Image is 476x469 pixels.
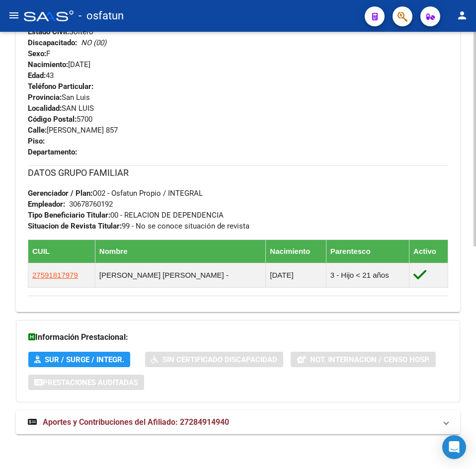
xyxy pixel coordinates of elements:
span: 43 [28,71,54,80]
i: NO (00) [81,38,106,47]
button: SUR / SURGE / INTEGR. [28,352,130,367]
strong: Tipo Beneficiario Titular: [28,211,110,220]
td: 3 - Hijo < 21 años [326,263,409,287]
strong: Provincia: [28,93,62,102]
span: Aportes y Contribuciones del Afiliado: 27284914940 [43,417,229,427]
span: [DATE] [28,60,90,69]
h3: DATOS GRUPO FAMILIAR [28,166,448,180]
th: Activo [409,239,448,263]
h3: Información Prestacional: [28,330,448,344]
strong: Piso: [28,137,45,146]
mat-expansion-panel-header: Aportes y Contribuciones del Afiliado: 27284914940 [16,410,460,434]
div: Open Intercom Messenger [442,435,466,459]
strong: Discapacitado: [28,38,77,47]
span: SUR / SURGE / INTEGR. [45,355,124,364]
td: [PERSON_NAME] [PERSON_NAME] - [95,263,266,287]
span: [PERSON_NAME] 857 [28,126,118,135]
td: [DATE] [266,263,326,287]
strong: Código Postal: [28,115,77,124]
strong: Sexo: [28,49,46,58]
mat-icon: person [456,9,468,21]
span: Prestaciones Auditadas [43,378,138,387]
span: 27591817979 [32,271,78,279]
th: Parentesco [326,239,409,263]
strong: Edad: [28,71,46,80]
mat-icon: menu [8,9,20,21]
strong: Empleador: [28,200,65,209]
strong: Teléfono Particular: [28,82,93,91]
strong: Situacion de Revista Titular: [28,222,122,231]
button: Sin Certificado Discapacidad [145,352,283,367]
span: SAN LUIS [28,104,94,113]
span: Not. Internacion / Censo Hosp. [310,355,430,364]
th: CUIL [28,239,95,263]
strong: Calle: [28,126,47,135]
span: San Luis [28,93,90,102]
span: Soltero [28,27,93,36]
strong: Localidad: [28,104,62,113]
button: Not. Internacion / Censo Hosp. [291,352,436,367]
span: - osfatun [79,5,124,27]
th: Nombre [95,239,266,263]
button: Prestaciones Auditadas [28,375,144,390]
span: F [28,49,50,58]
span: O02 - Osfatun Propio / INTEGRAL [28,189,203,198]
strong: Gerenciador / Plan: [28,189,92,198]
span: 99 - No se conoce situación de revista [28,222,249,231]
strong: Nacimiento: [28,60,68,69]
span: Sin Certificado Discapacidad [162,355,277,364]
span: 00 - RELACION DE DEPENDENCIA [28,211,224,220]
div: 30678760192 [69,199,113,210]
strong: Departamento: [28,148,77,156]
span: 5700 [28,115,92,124]
strong: Estado Civil: [28,27,69,36]
th: Nacimiento [266,239,326,263]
